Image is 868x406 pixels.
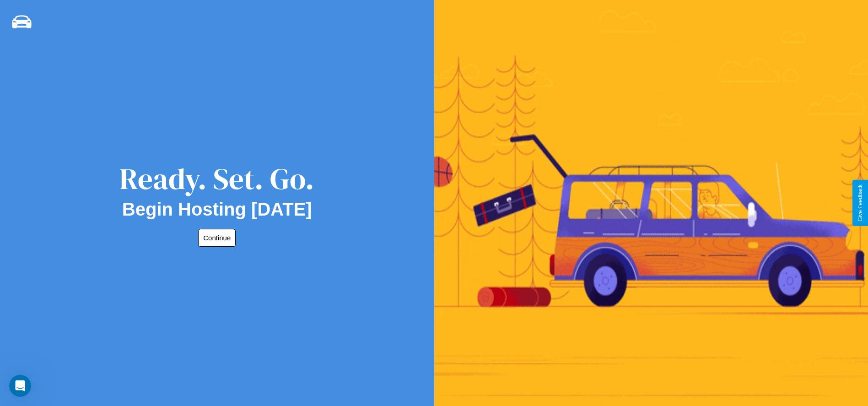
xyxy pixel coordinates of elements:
h2: Begin Hosting [DATE] [122,199,312,220]
div: Ready. Set. Go. [119,158,314,199]
button: Continue [198,229,236,247]
div: Give Feedback [857,184,863,222]
iframe: Intercom live chat [9,375,31,397]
